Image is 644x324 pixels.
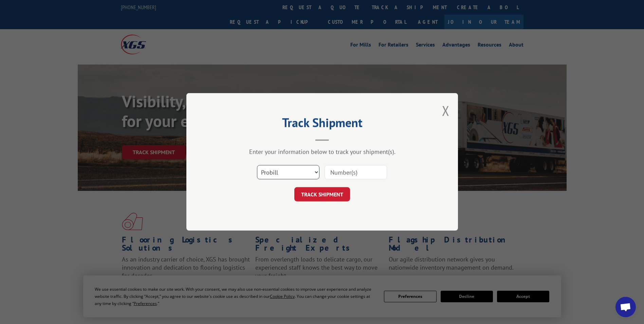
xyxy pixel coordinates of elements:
button: Close modal [442,102,449,120]
button: TRACK SHIPMENT [294,187,350,202]
div: Enter your information below to track your shipment(s). [220,148,424,156]
input: Number(s) [325,165,387,180]
div: Open chat [615,297,636,317]
h2: Track Shipment [220,118,424,131]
